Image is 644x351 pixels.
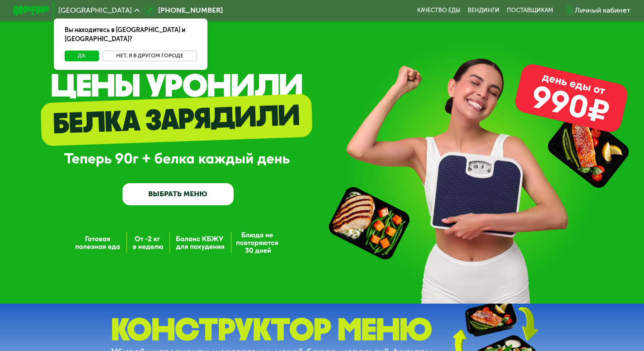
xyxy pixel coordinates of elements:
a: [PHONE_NUMBER] [144,5,223,16]
div: Вы находитесь в [GEOGRAPHIC_DATA] и [GEOGRAPHIC_DATA]? [54,18,207,51]
a: Вендинги [468,7,499,14]
a: Качество еды [417,7,461,14]
a: ВЫБРАТЬ МЕНЮ [122,183,234,205]
button: Да [65,51,99,61]
span: [GEOGRAPHIC_DATA] [58,7,132,14]
div: Личный кабинет [575,5,630,16]
div: поставщикам [507,7,553,14]
button: Нет, я в другом городе [103,51,197,61]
